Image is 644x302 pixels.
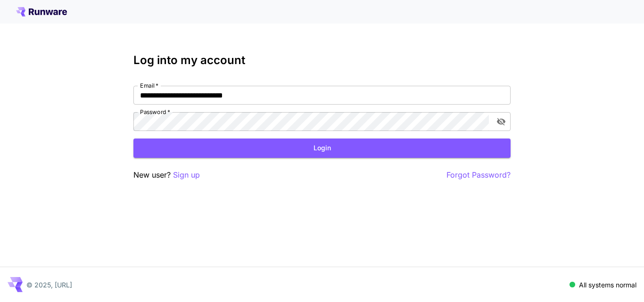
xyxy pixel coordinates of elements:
button: Login [133,139,511,158]
button: Forgot Password? [446,169,511,181]
label: Email [140,82,158,90]
h3: Log into my account [133,54,511,67]
button: toggle password visibility [493,113,510,130]
p: © 2025, [URL] [26,280,72,290]
p: New user? [133,169,200,181]
label: Password [140,108,170,116]
button: Sign up [173,169,200,181]
p: All systems normal [579,280,636,290]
